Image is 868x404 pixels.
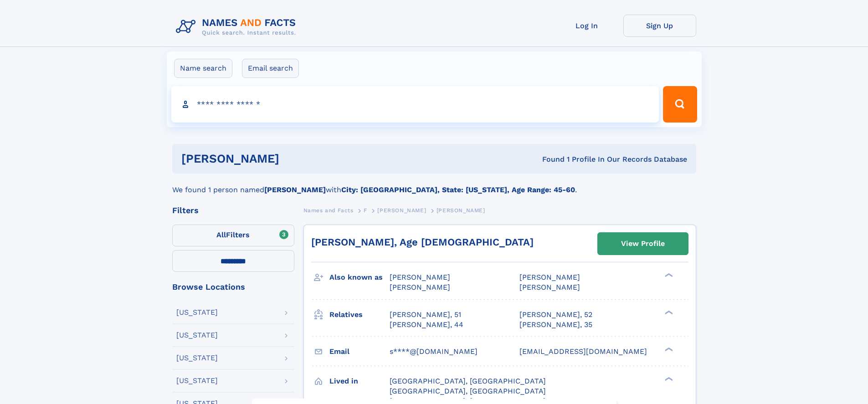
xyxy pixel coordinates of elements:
[181,153,411,164] h1: [PERSON_NAME]
[172,225,294,246] label: Filters
[264,185,326,194] b: [PERSON_NAME]
[176,377,218,384] div: [US_STATE]
[663,86,697,123] button: Search Button
[329,307,390,322] h3: Relatives
[377,205,426,216] a: [PERSON_NAME]
[216,230,226,239] span: All
[176,332,218,339] div: [US_STATE]
[621,233,665,254] div: View Profile
[176,309,218,316] div: [US_STATE]
[364,207,367,214] span: F
[364,205,367,216] a: F
[519,273,580,281] span: [PERSON_NAME]
[519,310,592,320] a: [PERSON_NAME], 52
[390,283,450,291] span: [PERSON_NAME]
[176,354,218,362] div: [US_STATE]
[663,376,673,382] div: ❯
[550,15,623,37] a: Log In
[172,206,294,215] div: Filters
[390,387,546,395] span: [GEOGRAPHIC_DATA], [GEOGRAPHIC_DATA]
[311,236,534,248] a: [PERSON_NAME], Age [DEMOGRAPHIC_DATA]
[242,59,299,78] label: Email search
[519,347,647,356] span: [EMAIL_ADDRESS][DOMAIN_NAME]
[172,174,696,195] div: We found 1 person named with .
[623,15,696,37] a: Sign Up
[519,320,592,330] a: [PERSON_NAME], 35
[174,59,232,78] label: Name search
[411,154,687,164] div: Found 1 Profile In Our Records Database
[171,86,659,123] input: search input
[172,15,303,39] img: Logo Names and Facts
[390,310,461,320] a: [PERSON_NAME], 51
[390,377,546,385] span: [GEOGRAPHIC_DATA], [GEOGRAPHIC_DATA]
[663,272,673,278] div: ❯
[329,270,390,285] h3: Also known as
[329,373,390,389] h3: Lived in
[519,283,580,291] span: [PERSON_NAME]
[303,205,354,216] a: Names and Facts
[377,207,426,214] span: [PERSON_NAME]
[663,346,673,352] div: ❯
[598,233,688,255] a: View Profile
[437,207,485,214] span: [PERSON_NAME]
[390,320,463,330] a: [PERSON_NAME], 44
[663,309,673,315] div: ❯
[329,344,390,359] h3: Email
[172,283,294,291] div: Browse Locations
[390,273,450,281] span: [PERSON_NAME]
[341,185,575,194] b: City: [GEOGRAPHIC_DATA], State: [US_STATE], Age Range: 45-60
